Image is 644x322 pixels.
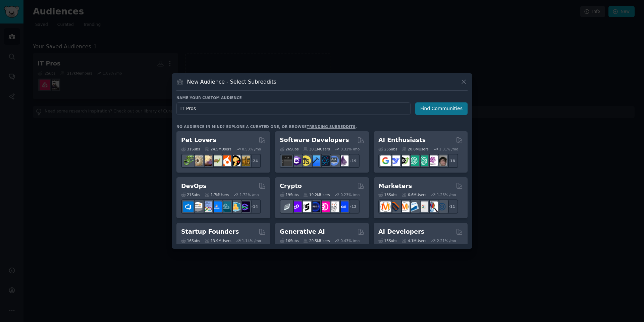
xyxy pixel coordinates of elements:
img: leopardgeckos [202,155,212,166]
h2: AI Enthusiasts [378,136,426,144]
div: 1.72 % /mo [240,192,259,197]
h2: Startup Founders [181,228,239,236]
img: defiblockchain [319,201,330,212]
div: 18 Sub s [378,192,397,197]
h2: Pet Lovers [181,136,216,144]
img: herpetology [183,155,194,166]
div: 20.5M Users [303,238,330,243]
div: 19.2M Users [303,192,330,197]
h2: Generative AI [280,228,325,236]
div: 1.26 % /mo [437,192,456,197]
img: OnlineMarketing [437,201,447,212]
div: 24.5M Users [205,147,231,151]
img: reactnative [319,155,330,166]
img: AWS_Certified_Experts [193,201,203,212]
img: dogbreed [239,155,250,166]
img: platformengineering [221,201,231,212]
div: 0.53 % /mo [242,147,261,151]
img: ethstaker [301,201,311,212]
h2: DevOps [181,182,207,190]
img: iOSProgramming [310,155,320,166]
img: elixir [338,155,348,166]
div: No audience in mind? Explore a curated one, or browse . [176,124,357,129]
img: chatgpt_promptDesign [409,155,419,166]
img: MarketingResearch [427,201,438,212]
img: ArtificalIntelligence [437,155,447,166]
img: AskMarketing [399,201,410,212]
div: 2.21 % /mo [437,238,456,243]
div: + 14 [247,199,261,214]
img: web3 [310,201,320,212]
div: + 11 [444,199,458,214]
div: 21 Sub s [181,192,200,197]
h2: Crypto [280,182,302,190]
img: software [282,155,292,166]
img: PlatformEngineers [239,201,250,212]
div: 0.43 % /mo [340,238,360,243]
div: + 12 [345,199,360,214]
div: 1.7M Users [205,192,229,197]
img: learnjavascript [301,155,311,166]
div: 19 Sub s [280,192,299,197]
img: PetAdvice [230,155,240,166]
div: 0.32 % /mo [340,147,360,151]
input: Pick a short name, like "Digital Marketers" or "Movie-Goers" [176,102,411,115]
div: 16 Sub s [280,238,299,243]
img: csharp [291,155,302,166]
div: 1.31 % /mo [439,147,458,151]
img: CryptoNews [329,201,339,212]
div: 16 Sub s [181,238,200,243]
div: + 18 [444,154,458,168]
img: bigseo [390,201,400,212]
div: + 24 [247,154,261,168]
img: Docker_DevOps [202,201,212,212]
div: 13.9M Users [205,238,231,243]
div: 25 Sub s [378,147,397,151]
img: ballpython [193,155,203,166]
div: 1.14 % /mo [242,238,261,243]
img: Emailmarketing [409,201,419,212]
img: azuredevops [183,201,194,212]
div: 30.1M Users [303,147,330,151]
div: 15 Sub s [378,238,397,243]
h2: Marketers [378,182,412,190]
img: defi_ [338,201,348,212]
div: 4.1M Users [402,238,426,243]
img: content_marketing [380,201,391,212]
div: 20.8M Users [402,147,428,151]
img: ethfinance [282,201,292,212]
img: chatgpt_prompts_ [418,155,428,166]
h3: Name your custom audience [176,95,468,100]
img: googleads [418,201,428,212]
div: 26 Sub s [280,147,299,151]
img: DeepSeek [390,155,400,166]
img: OpenAIDev [427,155,438,166]
h3: New Audience - Select Subreddits [187,78,276,85]
button: Find Communities [415,102,468,115]
img: AItoolsCatalog [399,155,410,166]
img: turtle [211,155,222,166]
a: trending subreddits [307,125,355,129]
div: 0.23 % /mo [340,192,360,197]
h2: Software Developers [280,136,349,144]
img: 0xPolygon [291,201,302,212]
img: aws_cdk [230,201,240,212]
img: DevOpsLinks [211,201,222,212]
div: 31 Sub s [181,147,200,151]
img: GoogleGeminiAI [380,155,391,166]
div: 6.6M Users [402,192,426,197]
img: AskComputerScience [329,155,339,166]
img: cockatiel [221,155,231,166]
h2: AI Developers [378,228,424,236]
div: + 19 [345,154,360,168]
